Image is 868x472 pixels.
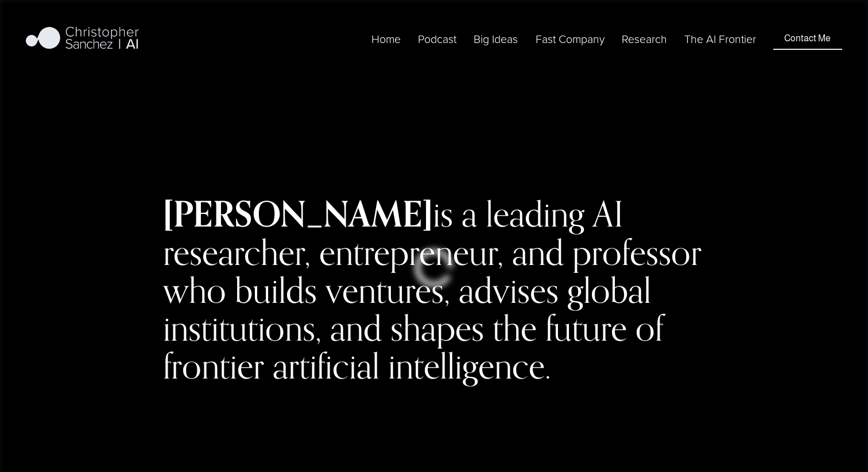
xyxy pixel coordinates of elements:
[622,31,667,46] span: Research
[773,28,842,50] a: Contact Me
[622,30,667,48] a: folder dropdown
[536,31,604,46] span: Fast Company
[418,30,456,48] a: Podcast
[474,31,518,46] span: Big Ideas
[474,30,518,48] a: folder dropdown
[26,25,139,53] img: Christopher Sanchez | AI
[163,192,433,235] strong: [PERSON_NAME]
[371,30,401,48] a: Home
[536,30,604,48] a: folder dropdown
[163,195,705,385] h2: is a leading AI researcher, entrepreneur, and professor who builds ventures, advises global insti...
[684,30,756,48] a: The AI Frontier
